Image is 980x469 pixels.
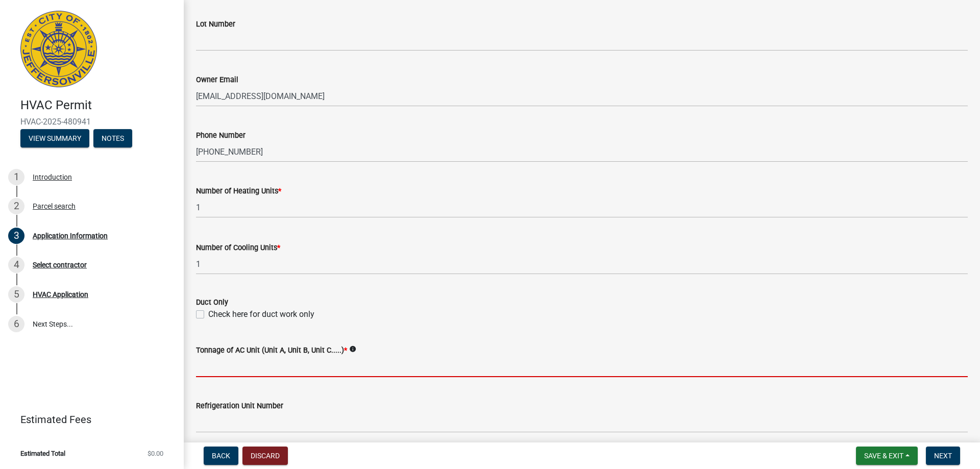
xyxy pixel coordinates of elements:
div: 4 [8,257,24,273]
div: 1 [8,169,24,185]
div: 5 [8,286,24,303]
span: HVAC-2025-480941 [20,117,163,127]
label: Duct Only [196,299,228,306]
wm-modal-confirm: Summary [20,135,89,143]
label: Owner Email [196,77,238,84]
label: Number of Cooling Units [196,244,280,252]
button: Notes [93,129,132,147]
wm-modal-confirm: Notes [93,135,132,143]
div: Parcel search [33,203,76,210]
label: Check here for duct work only [208,308,314,320]
span: $0.00 [148,450,163,457]
div: Application Information [33,232,108,239]
label: Refrigeration Unit Number [196,403,283,410]
button: Next [926,447,960,465]
button: Discard [242,447,288,465]
a: Estimated Fees [8,409,167,430]
label: Phone Number [196,132,246,139]
label: Lot Number [196,21,235,28]
div: 6 [8,316,24,332]
span: Next [934,452,952,460]
div: HVAC Application [33,291,88,298]
button: Back [204,447,238,465]
span: Estimated Total [20,450,65,457]
button: Save & Exit [856,447,918,465]
label: Tonnage of AC Unit (Unit A, Unit B, Unit C.....) [196,347,347,354]
label: Number of Heating Units [196,188,281,195]
button: View Summary [20,129,89,147]
img: City of Jeffersonville, Indiana [20,11,97,87]
div: Select contractor [33,261,87,268]
i: info [349,345,356,353]
span: Save & Exit [864,452,903,460]
div: 3 [8,228,24,244]
h4: HVAC Permit [20,98,176,113]
span: Back [212,452,230,460]
div: Introduction [33,174,72,181]
div: 2 [8,198,24,214]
